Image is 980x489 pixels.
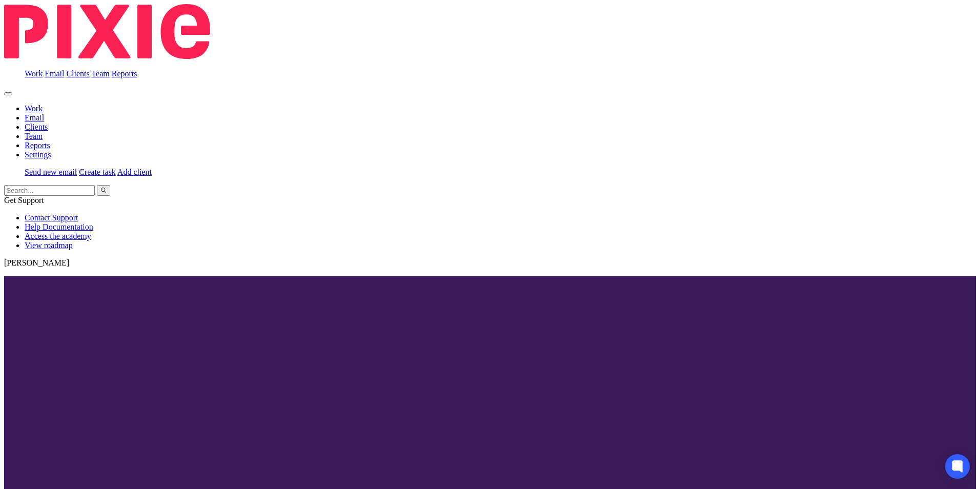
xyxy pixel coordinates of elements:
[25,123,48,131] a: Clients
[25,104,43,113] a: Work
[25,213,78,222] a: Contact Support
[97,185,110,196] button: Search
[4,196,44,205] span: Get Support
[25,232,91,240] a: Access the academy
[25,222,93,231] a: Help Documentation
[79,168,116,176] a: Create task
[25,168,77,176] a: Send new email
[25,69,43,78] a: Work
[25,241,73,250] a: View roadmap
[25,150,51,159] a: Settings
[4,185,95,196] input: Search
[112,69,137,78] a: Reports
[45,69,64,78] a: Email
[117,168,152,176] a: Add client
[25,132,43,140] a: Team
[25,113,44,122] a: Email
[25,141,50,150] a: Reports
[91,69,109,78] a: Team
[4,4,210,59] img: Pixie
[4,258,976,268] p: [PERSON_NAME]
[66,69,89,78] a: Clients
